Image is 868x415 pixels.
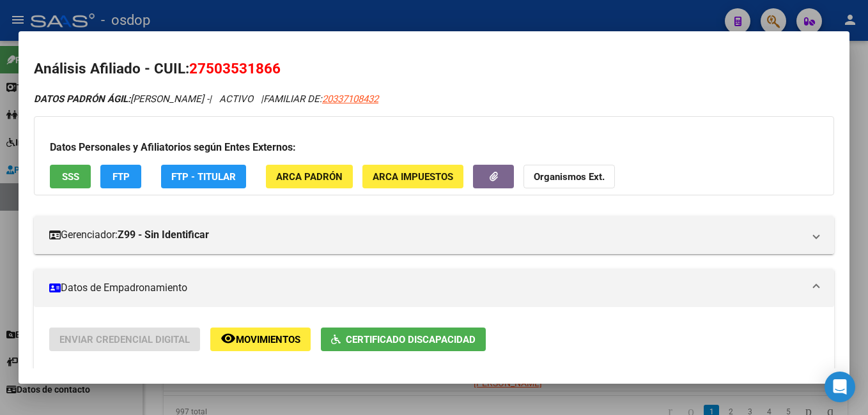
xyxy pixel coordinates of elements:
[100,165,141,188] button: FTP
[34,93,130,105] strong: DATOS PADRÓN ÁGIL:
[373,171,453,183] span: ARCA Impuestos
[263,93,378,105] span: FAMILIAR DE:
[266,165,353,188] button: ARCA Padrón
[112,171,130,183] span: FTP
[34,269,834,307] mat-expansion-panel-header: Datos de Empadronamiento
[50,140,818,155] h3: Datos Personales y Afiliatorios según Entes Externos:
[118,227,209,243] strong: Z99 - Sin Identificar
[59,334,190,345] span: Enviar Credencial Digital
[34,93,378,105] i: | ACTIVO |
[189,60,281,77] span: 27503531866
[346,334,476,345] span: Certificado Discapacidad
[534,171,605,183] strong: Organismos Ext.
[62,171,79,183] span: SSS
[210,328,311,351] button: Movimientos
[34,93,209,105] span: [PERSON_NAME] -
[34,58,834,80] h2: Análisis Afiliado - CUIL:
[221,331,236,346] mat-icon: remove_red_eye
[171,171,236,183] span: FTP - Titular
[161,165,246,188] button: FTP - Titular
[49,328,200,351] button: Enviar Credencial Digital
[34,216,834,254] mat-expansion-panel-header: Gerenciador:Z99 - Sin Identificar
[236,334,300,345] span: Movimientos
[322,93,378,105] span: 20337108432
[362,165,463,188] button: ARCA Impuestos
[49,227,803,243] mat-panel-title: Gerenciador:
[49,280,803,296] mat-panel-title: Datos de Empadronamiento
[276,171,343,183] span: ARCA Padrón
[321,328,486,351] button: Certificado Discapacidad
[49,366,91,378] strong: Etiquetas:
[50,165,91,188] button: SSS
[523,165,615,188] button: Organismos Ext.
[825,372,855,402] div: Open Intercom Messenger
